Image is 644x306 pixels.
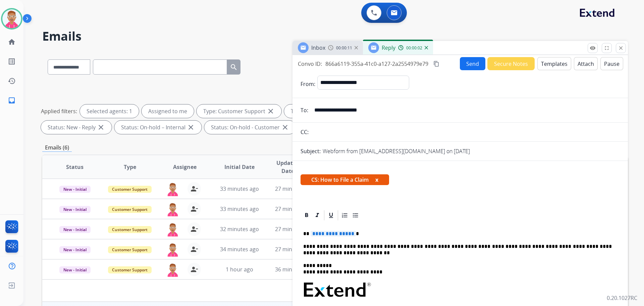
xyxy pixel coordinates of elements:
p: 0.20.1027RC [607,294,637,302]
mat-icon: person_remove [190,265,198,273]
span: Customer Support [108,226,152,233]
p: From: [301,80,315,88]
span: New - Initial [59,226,91,233]
span: 33 minutes ago [220,185,259,192]
span: Customer Support [108,266,152,273]
button: Secure Notes [487,57,535,70]
img: agent-avatar [166,243,179,257]
p: To: [301,106,308,114]
span: Reply [382,44,395,51]
button: Send [460,57,485,70]
span: 27 minutes ago [275,225,314,233]
div: Type: Shipping Protection [284,104,372,118]
span: 00:00:02 [406,45,422,51]
span: New - Initial [59,206,91,213]
span: 36 minutes ago [275,266,314,273]
mat-icon: inbox [8,96,16,104]
span: 27 minutes ago [275,205,314,213]
div: Type: Customer Support [197,104,281,118]
button: Templates [537,57,571,70]
mat-icon: person_remove [190,185,198,193]
span: 27 minutes ago [275,185,314,192]
span: 33 minutes ago [220,205,259,213]
button: Pause [600,57,623,70]
mat-icon: list_alt [8,57,16,65]
img: agent-avatar [166,263,179,277]
span: 00:00:11 [336,45,352,51]
span: Status [66,163,84,171]
mat-icon: close [267,107,275,115]
div: Bullet List [351,210,361,220]
mat-icon: remove_red_eye [590,45,596,51]
img: agent-avatar [166,182,179,196]
h2: Emails [42,30,628,43]
p: CC: [301,128,309,136]
span: Type [124,163,136,171]
span: CS: How to File a Claim [301,174,389,185]
span: Customer Support [108,246,152,253]
span: New - Initial [59,186,91,193]
div: Status: New - Reply [41,121,112,134]
span: New - Initial [59,266,91,273]
mat-icon: person_remove [190,205,198,213]
p: Webform from [EMAIL_ADDRESS][DOMAIN_NAME] on [DATE] [323,147,470,155]
div: Assigned to me [142,104,194,118]
div: Underline [326,210,336,220]
span: Assignee [173,163,197,171]
mat-icon: person_remove [190,225,198,233]
span: Customer Support [108,206,152,213]
mat-icon: close [618,45,624,51]
div: Italic [312,210,322,220]
button: Attach [574,57,598,70]
div: Status: On-hold – Internal [114,121,202,134]
span: 34 minutes ago [220,246,259,253]
p: Subject: [301,147,321,155]
span: 27 minutes ago [275,246,314,253]
mat-icon: fullscreen [604,45,610,51]
span: 866a6119-355a-41c0-a127-2a2554979e79 [325,60,428,68]
span: 1 hour ago [226,266,253,273]
mat-icon: content_copy [433,61,439,67]
p: Applied filters: [41,107,77,115]
mat-icon: close [187,123,195,131]
div: Selected agents: 1 [80,104,139,118]
button: x [375,176,378,184]
img: agent-avatar [166,222,179,236]
mat-icon: home [8,38,16,46]
span: Initial Date [224,163,255,171]
mat-icon: person_remove [190,245,198,253]
div: Bold [302,210,312,220]
p: Convo ID: [298,60,322,68]
span: Customer Support [108,186,152,193]
div: Status: On-hold - Customer [204,121,296,134]
span: Updated Date [273,159,303,175]
img: avatar [2,9,21,28]
img: agent-avatar [166,202,179,216]
span: Inbox [311,44,325,51]
p: Emails (6) [42,143,72,152]
span: 32 minutes ago [220,225,259,233]
mat-icon: search [230,63,238,71]
mat-icon: close [97,123,105,131]
div: Ordered List [340,210,350,220]
mat-icon: history [8,77,16,85]
mat-icon: close [281,123,289,131]
span: New - Initial [59,246,91,253]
